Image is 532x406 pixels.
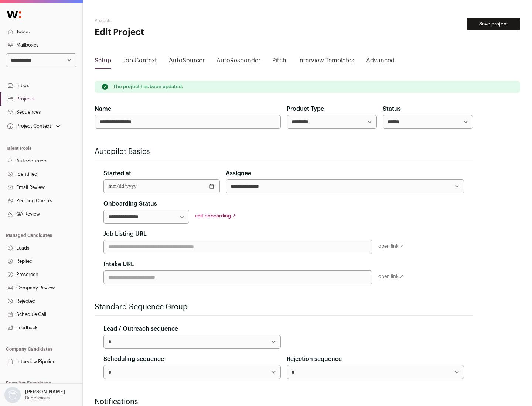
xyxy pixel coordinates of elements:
img: Wellfound [3,7,25,22]
a: AutoSourcer [169,56,205,68]
label: Intake URL [103,260,134,269]
label: Scheduling sequence [103,355,164,364]
img: nopic.png [4,387,21,403]
button: Open dropdown [6,121,62,131]
div: Project Context [6,123,51,129]
label: Onboarding Status [103,199,157,208]
button: Open dropdown [3,387,66,403]
a: Setup [95,56,111,68]
a: Advanced [366,56,395,68]
label: Lead / Outreach sequence [103,324,178,333]
label: Started at [103,169,131,178]
h1: Edit Project [95,27,236,38]
label: Job Listing URL [103,230,147,238]
label: Assignee [226,169,251,178]
label: Name [95,104,111,113]
a: Interview Templates [298,56,354,68]
p: Bagelicious [25,395,50,401]
a: AutoResponder [216,56,260,68]
a: Pitch [272,56,286,68]
button: Save project [467,18,520,30]
label: Status [383,104,401,113]
h2: Projects [95,18,236,24]
p: [PERSON_NAME] [25,389,65,395]
p: The project has been updated. [113,84,183,90]
label: Product Type [287,104,324,113]
h2: Autopilot Basics [95,147,473,157]
a: Job Context [123,56,157,68]
a: edit onboarding ↗ [195,213,236,218]
label: Rejection sequence [287,355,342,364]
h2: Standard Sequence Group [95,302,473,312]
